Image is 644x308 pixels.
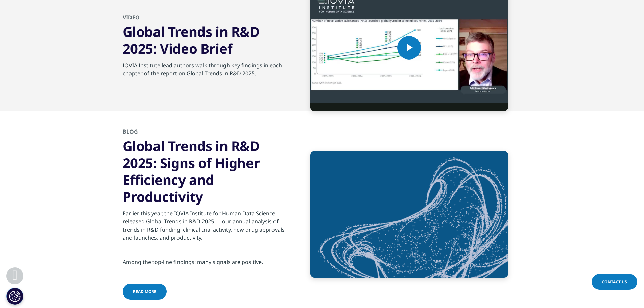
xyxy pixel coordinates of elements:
a: Contact Us [592,274,637,290]
button: Play Video [397,36,421,60]
h2: blog [123,128,287,138]
h2: video [123,14,287,23]
a: read more [123,284,167,300]
span: read more [133,289,157,294]
h3: Global Trends in R&D 2025: Signs of Higher Efficiency and Productivity [123,138,287,205]
p: IQVIA Institute lead authors walk through key findings in each chapter of the report on Global Tr... [123,61,287,81]
span: Contact Us [602,279,627,285]
p: Earlier this year, the IQVIA Institute for Human Data Science released Global Trends in R&D 2025 ... [123,209,287,246]
button: Cookies Settings [6,288,23,305]
p: Among the top-line findings: many signals are positive. [123,258,287,270]
h3: Global Trends in R&D 2025: Video Brief [123,23,287,57]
